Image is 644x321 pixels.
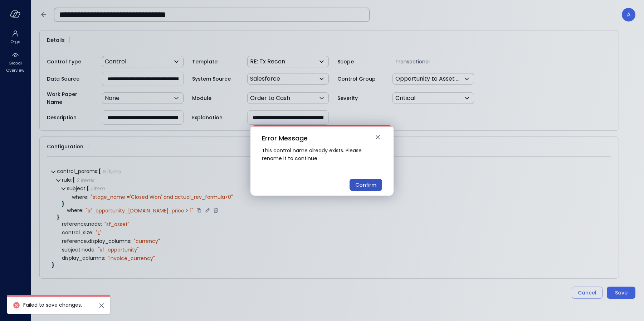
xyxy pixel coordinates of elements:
button: Confirm [350,179,382,191]
span: Error Message [262,134,308,143]
span: This control name already exists. Please rename it to continue [262,147,382,162]
button: close [97,301,106,310]
span: Failed to save changes. [23,301,82,308]
div: Confirm [355,181,376,190]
